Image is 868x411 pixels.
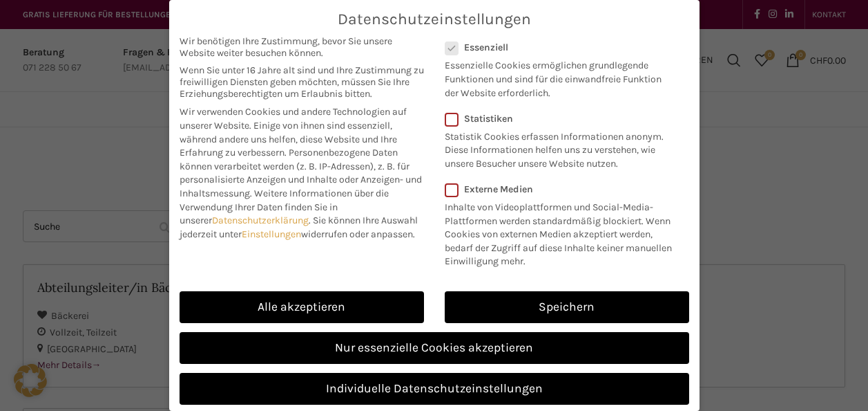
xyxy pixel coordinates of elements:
span: Sie können Ihre Auswahl jederzeit unter widerrufen oder anpassen. [180,214,418,240]
p: Inhalte von Videoplattformen und Social-Media-Plattformen werden standardmäßig blockiert. Wenn Co... [445,195,680,268]
label: Statistiken [445,113,671,125]
span: Weitere Informationen über die Verwendung Ihrer Daten finden Sie in unserer . [180,188,389,226]
a: Datenschutzerklärung [212,214,309,226]
a: Speichern [445,291,689,323]
p: Essenzielle Cookies ermöglichen grundlegende Funktionen und sind für die einwandfreie Funktion de... [445,53,671,100]
span: Wir benötigen Ihre Zustimmung, bevor Sie unsere Website weiter besuchen können. [180,35,424,59]
span: Wir verwenden Cookies und andere Technologien auf unserer Website. Einige von ihnen sind essenzie... [180,106,407,158]
a: Alle akzeptieren [180,291,424,323]
label: Essenziell [445,42,671,53]
p: Statistik Cookies erfassen Informationen anonym. Diese Informationen helfen uns zu verstehen, wie... [445,125,671,171]
span: Datenschutzeinstellungen [338,10,531,28]
a: Individuelle Datenschutzeinstellungen [180,373,689,405]
span: Wenn Sie unter 16 Jahre alt sind und Ihre Zustimmung zu freiwilligen Diensten geben möchten, müss... [180,64,424,100]
label: Externe Medien [445,183,680,195]
a: Nur essenzielle Cookies akzeptieren [180,332,689,364]
span: Personenbezogene Daten können verarbeitet werden (z. B. IP-Adressen), z. B. für personalisierte A... [180,147,422,199]
a: Einstellungen [242,228,301,240]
